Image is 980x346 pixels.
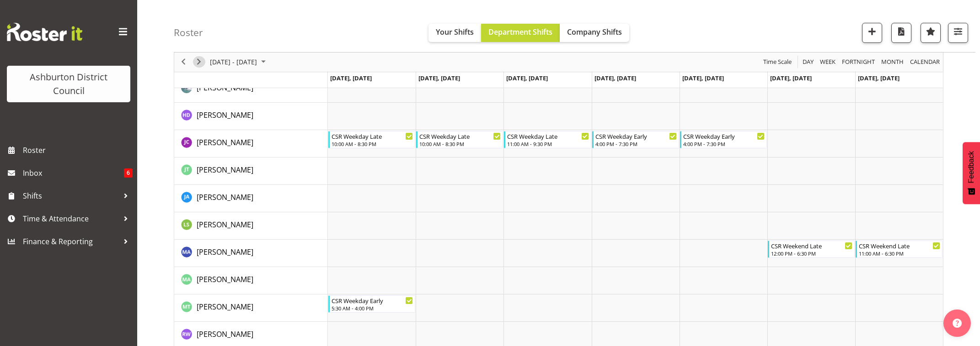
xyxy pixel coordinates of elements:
[768,241,855,258] div: Megan Allott"s event - CSR Weekend Late Begin From Saturday, October 4, 2025 at 12:00:00 PM GMT+1...
[197,274,253,284] span: [PERSON_NAME]
[858,74,900,82] span: [DATE], [DATE]
[197,301,253,312] a: [PERSON_NAME]
[963,142,980,204] button: Feedback - Show survey
[921,23,941,43] button: Highlight an important date within the roster.
[174,75,328,103] td: Harrison Doak resource
[209,57,258,68] span: [DATE] - [DATE]
[436,27,474,37] span: Your Shifts
[7,23,82,41] img: Rosterit website logo
[197,219,253,230] a: [PERSON_NAME]
[416,131,503,148] div: Jill Cullimore"s event - CSR Weekday Late Begin From Tuesday, September 30, 2025 at 10:00:00 AM G...
[197,137,253,147] span: [PERSON_NAME]
[880,57,905,68] button: Timeline Month
[197,137,253,148] a: [PERSON_NAME]
[197,110,253,121] a: [PERSON_NAME]
[197,192,253,202] span: [PERSON_NAME]
[771,250,852,257] div: 12:00 PM - 6:30 PM
[419,131,501,141] div: CSR Weekday Late
[567,27,622,37] span: Company Shifts
[488,27,552,37] span: Department Shifts
[332,131,413,141] div: CSR Weekday Late
[197,220,253,230] span: [PERSON_NAME]
[124,168,133,178] span: 6
[682,74,724,82] span: [DATE], [DATE]
[683,131,765,141] div: CSR Weekday Early
[819,57,836,68] span: Week
[418,74,460,82] span: [DATE], [DATE]
[856,241,943,258] div: Megan Allott"s event - CSR Weekend Late Begin From Sunday, October 5, 2025 at 11:00:00 AM GMT+13:...
[419,140,501,147] div: 10:00 AM - 8:30 PM
[328,295,415,313] div: Moira Tarry"s event - CSR Weekday Early Begin From Monday, September 29, 2025 at 5:30:00 AM GMT+1...
[23,235,119,248] span: Finance & Reporting
[507,131,589,141] div: CSR Weekday Late
[197,246,253,257] a: [PERSON_NAME]
[891,23,911,43] button: Download a PDF of the roster according to the set date range.
[174,103,328,130] td: Hayley Dickson resource
[197,329,253,339] span: [PERSON_NAME]
[197,164,253,175] a: [PERSON_NAME]
[197,192,253,203] a: [PERSON_NAME]
[859,241,940,250] div: CSR Weekend Late
[953,319,962,328] img: help-xxl-2.png
[841,57,876,68] span: Fortnight
[802,57,814,68] span: Day
[771,241,852,250] div: CSR Weekend Late
[207,52,271,72] div: Sep 29 - Oct 05, 2025
[174,294,328,322] td: Moira Tarry resource
[332,296,413,305] div: CSR Weekday Early
[197,329,253,340] a: [PERSON_NAME]
[174,185,328,212] td: Julia Allen resource
[16,70,121,98] div: Ashburton District Council
[174,212,328,240] td: Liam Stewart resource
[177,57,190,68] button: Previous
[328,131,415,148] div: Jill Cullimore"s event - CSR Weekday Late Begin From Monday, September 29, 2025 at 10:00:00 AM GM...
[197,274,253,285] a: [PERSON_NAME]
[841,57,877,68] button: Fortnight
[332,304,413,312] div: 5:30 AM - 4:00 PM
[332,140,413,147] div: 10:00 AM - 8:30 PM
[507,140,589,147] div: 11:00 AM - 9:30 PM
[560,24,629,42] button: Company Shifts
[680,131,767,148] div: Jill Cullimore"s event - CSR Weekday Early Begin From Friday, October 3, 2025 at 4:00:00 PM GMT+1...
[23,143,133,157] span: Roster
[174,240,328,267] td: Megan Allott resource
[174,130,328,157] td: Jill Cullimore resource
[909,57,942,68] button: Month
[174,27,203,38] h4: Roster
[23,212,119,225] span: Time & Attendance
[770,74,812,82] span: [DATE], [DATE]
[683,140,765,147] div: 4:00 PM - 7:30 PM
[209,57,270,68] button: October 2025
[801,57,815,68] button: Timeline Day
[176,52,191,72] div: previous period
[595,140,677,147] div: 4:00 PM - 7:30 PM
[762,57,793,68] span: Time Scale
[23,189,119,203] span: Shifts
[504,131,591,148] div: Jill Cullimore"s event - CSR Weekday Late Begin From Wednesday, October 1, 2025 at 11:00:00 AM GM...
[481,24,560,42] button: Department Shifts
[197,83,253,93] span: [PERSON_NAME]
[948,23,968,43] button: Filter Shifts
[428,24,481,42] button: Your Shifts
[191,52,207,72] div: next period
[862,23,882,43] button: Add a new shift
[762,57,793,68] button: Time Scale
[23,166,124,180] span: Inbox
[506,74,548,82] span: [DATE], [DATE]
[859,250,940,257] div: 11:00 AM - 6:30 PM
[594,74,636,82] span: [DATE], [DATE]
[595,131,677,141] div: CSR Weekday Early
[880,57,905,68] span: Month
[967,151,975,183] span: Feedback
[592,131,679,148] div: Jill Cullimore"s event - CSR Weekday Early Begin From Thursday, October 2, 2025 at 4:00:00 PM GMT...
[193,57,205,68] button: Next
[819,57,837,68] button: Timeline Week
[174,267,328,294] td: Meghan Anderson resource
[330,74,372,82] span: [DATE], [DATE]
[909,57,941,68] span: calendar
[174,157,328,185] td: John Tarry resource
